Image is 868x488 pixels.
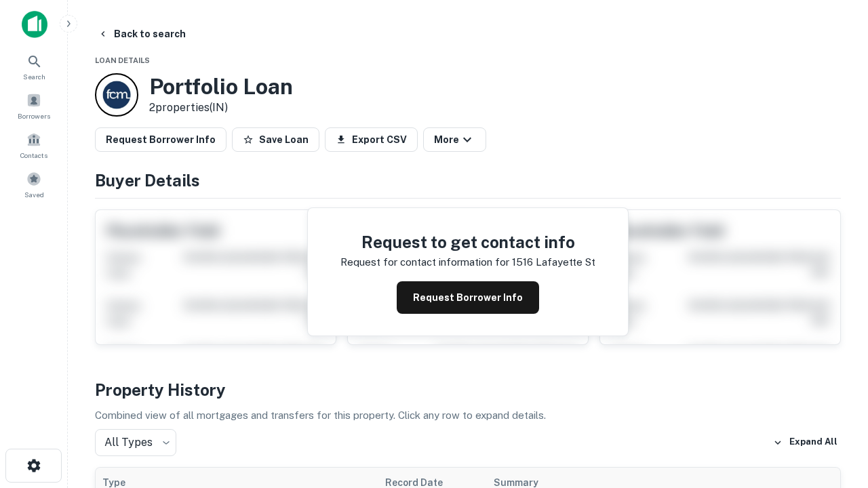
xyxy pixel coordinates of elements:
h3: Portfolio Loan [149,74,293,100]
button: Export CSV [325,127,418,152]
button: More [423,127,486,152]
p: Combined view of all mortgages and transfers for this property. Click any row to expand details. [95,407,841,424]
button: Back to search [92,22,191,46]
p: 1516 lafayette st [512,254,595,270]
h4: Request to get contact info [340,230,595,254]
button: Expand All [770,432,841,453]
img: capitalize-icon.png [22,11,47,38]
p: Request for contact information for [340,254,509,270]
span: Contacts [20,150,47,161]
span: Search [23,71,45,82]
button: Save Loan [232,127,319,152]
span: Saved [24,189,44,200]
h4: Buyer Details [95,168,841,192]
h4: Property History [95,378,841,402]
span: Loan Details [95,56,150,64]
iframe: Chat Widget [800,380,868,445]
a: Saved [4,166,64,203]
a: Borrowers [4,87,64,124]
div: All Types [95,429,176,456]
span: Borrowers [18,110,50,121]
a: Contacts [4,127,64,163]
button: Request Borrower Info [95,127,226,152]
button: Request Borrower Info [397,281,539,314]
a: Search [4,48,64,85]
p: 2 properties (IN) [149,100,293,116]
